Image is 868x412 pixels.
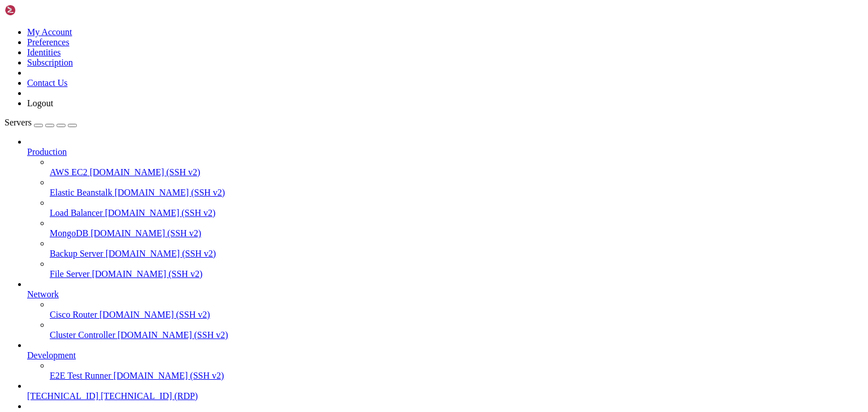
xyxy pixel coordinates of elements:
[99,310,210,319] span: [DOMAIN_NAME] (SSH v2)
[50,238,863,259] li: Backup Server [DOMAIN_NAME] (SSH v2)
[50,167,88,177] span: AWS EC2
[115,188,225,197] span: [DOMAIN_NAME] (SSH v2)
[5,118,32,127] span: Servers
[50,228,88,238] span: MongoDB
[27,98,53,108] a: Logout
[27,147,67,157] span: Production
[27,381,863,401] li: [TECHNICAL_ID] [TECHNICAL_ID] (RDP)
[50,269,90,279] span: File Server
[27,391,98,401] span: [TECHNICAL_ID]
[50,218,863,238] li: MongoDB [DOMAIN_NAME] (SSH v2)
[27,350,863,361] a: Development
[50,198,863,218] li: Load Balancer [DOMAIN_NAME] (SSH v2)
[92,269,203,279] span: [DOMAIN_NAME] (SSH v2)
[50,269,863,279] a: File Server [DOMAIN_NAME] (SSH v2)
[27,279,863,340] li: Network
[27,78,68,88] a: Contact Us
[50,300,863,320] li: Cisco Router [DOMAIN_NAME] (SSH v2)
[27,350,76,360] span: Development
[27,58,73,67] a: Subscription
[90,228,201,238] span: [DOMAIN_NAME] (SSH v2)
[50,188,112,197] span: Elastic Beanstalk
[50,330,863,340] a: Cluster Controller [DOMAIN_NAME] (SSH v2)
[106,249,216,258] span: [DOMAIN_NAME] (SSH v2)
[118,330,228,340] span: [DOMAIN_NAME] (SSH v2)
[50,310,863,320] a: Cisco Router [DOMAIN_NAME] (SSH v2)
[50,361,863,381] li: E2E Test Runner [DOMAIN_NAME] (SSH v2)
[50,167,863,177] a: AWS EC2 [DOMAIN_NAME] (SSH v2)
[114,371,224,380] span: [DOMAIN_NAME] (SSH v2)
[27,391,863,401] a: [TECHNICAL_ID] [TECHNICAL_ID] (RDP)
[50,310,97,319] span: Cisco Router
[50,177,863,198] li: Elastic Beanstalk [DOMAIN_NAME] (SSH v2)
[50,228,863,238] a: MongoDB [DOMAIN_NAME] (SSH v2)
[50,259,863,279] li: File Server [DOMAIN_NAME] (SSH v2)
[27,37,70,47] a: Preferences
[105,208,216,218] span: [DOMAIN_NAME] (SSH v2)
[27,27,72,37] a: My Account
[27,289,863,300] a: Network
[27,137,863,279] li: Production
[101,391,198,401] span: [TECHNICAL_ID] (RDP)
[50,188,863,198] a: Elastic Beanstalk [DOMAIN_NAME] (SSH v2)
[27,289,59,299] span: Network
[50,371,111,380] span: E2E Test Runner
[50,208,103,218] span: Load Balancer
[27,47,61,57] a: Identities
[50,320,863,340] li: Cluster Controller [DOMAIN_NAME] (SSH v2)
[5,118,77,127] a: Servers
[50,208,863,218] a: Load Balancer [DOMAIN_NAME] (SSH v2)
[5,5,70,16] img: Shellngn
[50,249,863,259] a: Backup Server [DOMAIN_NAME] (SSH v2)
[27,147,863,157] a: Production
[50,330,115,340] span: Cluster Controller
[50,157,863,177] li: AWS EC2 [DOMAIN_NAME] (SSH v2)
[90,167,201,177] span: [DOMAIN_NAME] (SSH v2)
[27,340,863,381] li: Development
[50,249,103,258] span: Backup Server
[50,371,863,381] a: E2E Test Runner [DOMAIN_NAME] (SSH v2)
